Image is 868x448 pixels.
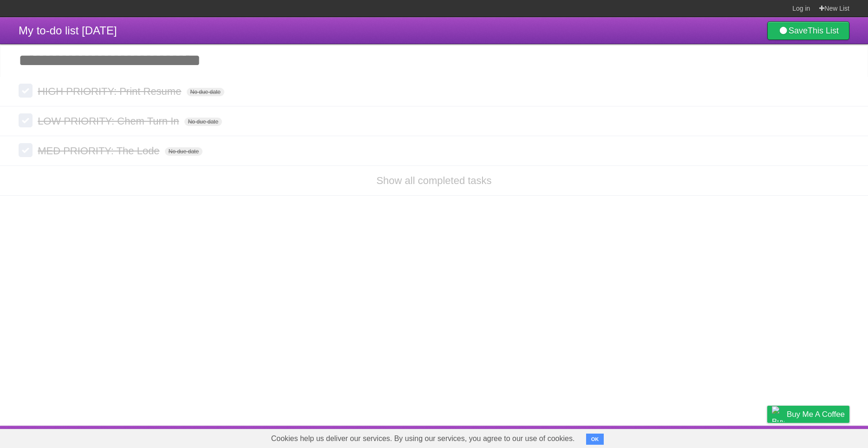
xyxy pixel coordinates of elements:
[19,143,33,157] label: Done
[19,113,33,127] label: Done
[187,88,224,96] span: No due date
[767,406,849,423] a: Buy me a coffee
[38,115,181,127] span: LOW PRIORITY: Chem Turn In
[262,429,584,448] span: Cookies help us deliver our services. By using our services, you agree to our use of cookies.
[808,26,839,35] b: This List
[19,84,33,98] label: Done
[787,406,845,422] span: Buy me a coffee
[674,428,712,446] a: Developers
[724,428,744,446] a: Terms
[755,428,779,446] a: Privacy
[19,24,117,37] span: My to-do list [DATE]
[376,175,491,186] a: Show all completed tasks
[586,434,604,445] button: OK
[38,145,162,157] span: MED PRIORITY: The Lode
[644,428,663,446] a: About
[767,21,849,40] a: SaveThis List
[791,428,849,446] a: Suggest a feature
[38,86,183,97] span: HIGH PRIORITY: Print Resume
[772,406,784,422] img: Buy me a coffee
[184,118,222,126] span: No due date
[165,147,202,156] span: No due date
